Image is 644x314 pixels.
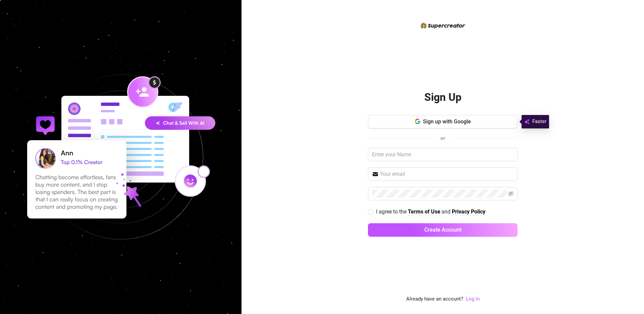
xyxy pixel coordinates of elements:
[424,227,462,233] span: Create Account
[441,208,452,215] span: and
[423,118,471,125] span: Sign up with Google
[368,115,518,128] button: Sign up with Google
[440,135,445,141] span: or
[368,148,518,161] input: Enter your Name
[524,118,530,126] img: svg%3e
[508,191,514,196] span: eye-invisible
[368,223,518,237] button: Create Account
[421,23,465,29] img: logo-BBDzfeDw.svg
[408,208,440,215] a: Terms of Use
[466,296,480,302] a: Log In
[5,41,237,273] img: signup-background-D0MIrEPF.svg
[424,90,462,104] h2: Sign Up
[376,208,408,215] span: I agree to the
[452,208,485,215] strong: Privacy Policy
[406,295,463,303] span: Already have an account?
[452,208,485,215] a: Privacy Policy
[408,208,440,215] strong: Terms of Use
[532,118,546,126] span: Faster
[466,295,480,303] a: Log In
[380,170,514,178] input: Your email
